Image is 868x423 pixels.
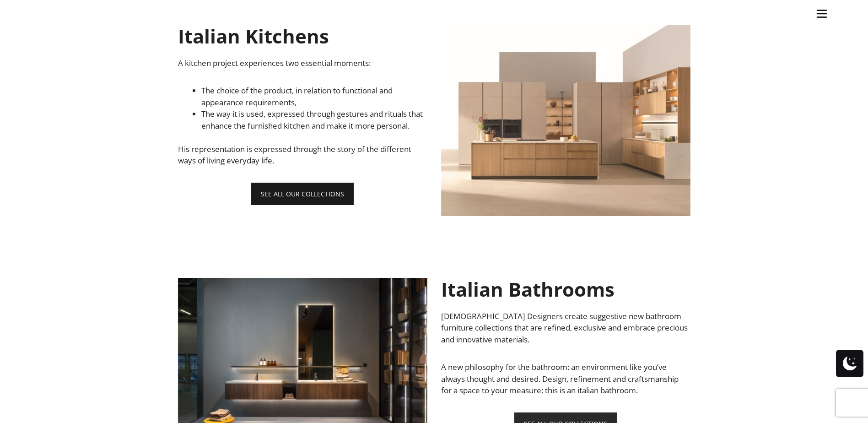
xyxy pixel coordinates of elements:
p: His representation is expressed through the story of the different ways of living everyday life. [178,143,427,167]
h1: Italian Bathrooms [441,278,690,301]
img: VENETA-CUCINE-Sakura_Rovere-Ikebana-e-Marrone-Grain_Verticale-2048x1241 copy [441,25,690,216]
p: A kitchen project experiences two essential moments: [178,57,427,69]
a: SEE ALL OUR COLLECTIONS [251,183,354,205]
div: A new philosophy for the bathroom: an environment like you’ve always thought and desired. Design,... [441,361,690,396]
p: [DEMOGRAPHIC_DATA] Designers create suggestive new bathroom furniture collections that are refine... [441,310,690,346]
li: The way it is used, expressed through gestures and rituals that enhance the furnished kitchen and... [201,108,427,131]
h1: Italian Kitchens [178,25,427,48]
li: The choice of the product, in relation to functional and appearance requirements, [201,85,427,108]
img: burger-menu-svgrepo-com-30x30.jpg [815,7,829,21]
